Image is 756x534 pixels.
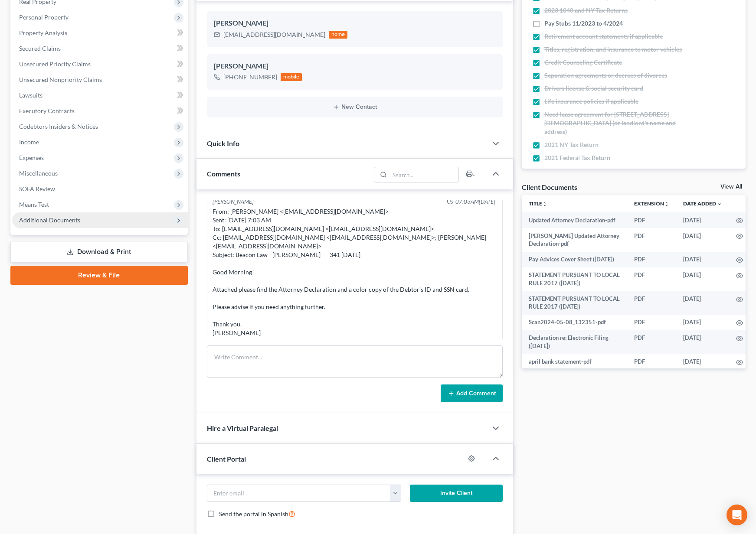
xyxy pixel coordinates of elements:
[19,216,80,224] span: Additional Documents
[676,212,729,228] td: [DATE]
[19,169,58,177] span: Miscellaneous
[634,200,669,207] a: Extensionunfold_more
[213,207,497,346] div: From: [PERSON_NAME] <[EMAIL_ADDRESS][DOMAIN_NAME]> Sent: [DATE] 7:03 AM To: [EMAIL_ADDRESS][DOMAI...
[207,424,278,432] span: Hire a Virtual Paralegal
[664,202,669,207] i: unfold_more
[522,330,627,354] td: Declaration re: Electronic Filing ([DATE])
[19,154,44,161] span: Expenses
[213,198,254,206] div: [PERSON_NAME]
[676,252,729,267] td: [DATE]
[12,56,188,72] a: Unsecured Priority Claims
[19,91,43,99] span: Lawsuits
[542,202,547,207] i: unfold_more
[544,32,663,41] span: Retirement account statements if applicable
[214,61,496,72] div: [PERSON_NAME]
[19,185,55,192] span: SOFA Review
[627,267,676,291] td: PDF
[676,291,729,315] td: [DATE]
[627,354,676,369] td: PDF
[627,228,676,252] td: PDF
[544,71,667,80] span: Separation agreements or decrees of divorces
[223,30,325,39] div: [EMAIL_ADDRESS][DOMAIN_NAME]
[19,13,69,21] span: Personal Property
[12,88,188,103] a: Lawsuits
[19,138,39,146] span: Income
[455,198,495,206] span: 07:03AM[DATE]
[410,485,503,502] button: Invite Client
[544,45,682,54] span: Titles, registration, and insurance to motor vehicles
[19,123,98,130] span: Codebtors Insiders & Notices
[12,181,188,197] a: SOFA Review
[522,291,627,315] td: STATEMENT PURSUANT TO LOCAL RULE 2017 ([DATE])
[19,45,61,52] span: Secured Claims
[676,315,729,330] td: [DATE]
[10,242,188,262] a: Download & Print
[717,202,722,207] i: expand_more
[544,140,599,149] span: 2021 NY Tax Return
[12,25,188,41] a: Property Analysis
[720,184,742,190] a: View All
[544,6,628,15] span: 2023 1040 and NY Tax Returns
[522,182,577,192] div: Client Documents
[19,29,67,36] span: Property Analysis
[544,19,623,28] span: Pay Stubs 11/2023 to 4/2024
[522,354,627,369] td: april bank statement-pdf
[214,18,496,29] div: [PERSON_NAME]
[529,200,547,207] a: Titleunfold_more
[544,110,682,136] span: Need lease agreement for [STREET_ADDRESS][DEMOGRAPHIC_DATA] (or landlord's name and address)
[19,201,49,208] span: Means Test
[676,228,729,252] td: [DATE]
[281,73,302,81] div: mobile
[522,315,627,330] td: Scan2024-05-08_132351-pdf
[207,485,391,501] input: Enter email
[207,455,246,463] span: Client Portal
[207,139,239,147] span: Quick Info
[207,169,240,178] span: Comments
[544,153,610,162] span: 2021 Federal Tax Return
[12,41,188,56] a: Secured Claims
[19,60,91,68] span: Unsecured Priority Claims
[390,167,459,182] input: Search...
[522,228,627,252] td: [PERSON_NAME] Updated Attorney Declaration-pdf
[544,84,643,93] span: Drivers license & social security card
[12,72,188,88] a: Unsecured Nonpriority Claims
[627,291,676,315] td: PDF
[219,510,288,518] span: Send the portal in Spanish
[676,330,729,354] td: [DATE]
[19,76,102,83] span: Unsecured Nonpriority Claims
[329,31,348,39] div: home
[10,266,188,285] a: Review & File
[522,252,627,267] td: Pay Advices Cover Sheet ([DATE])
[683,200,722,207] a: Date Added expand_more
[223,73,277,81] div: [PHONE_NUMBER]
[544,97,638,106] span: Life insurance policies if applicable
[12,103,188,119] a: Executory Contracts
[441,384,503,403] button: Add Comment
[522,267,627,291] td: STATEMENT PURSUANT TO LOCAL RULE 2017 ([DATE])
[627,212,676,228] td: PDF
[627,252,676,267] td: PDF
[676,267,729,291] td: [DATE]
[544,58,622,67] span: Credit Counseling Certificate
[727,505,747,525] div: Open Intercom Messenger
[627,330,676,354] td: PDF
[676,354,729,369] td: [DATE]
[627,315,676,330] td: PDF
[214,104,496,111] button: New Contact
[522,212,627,228] td: Updated Attorney Declaration-pdf
[19,107,75,114] span: Executory Contracts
